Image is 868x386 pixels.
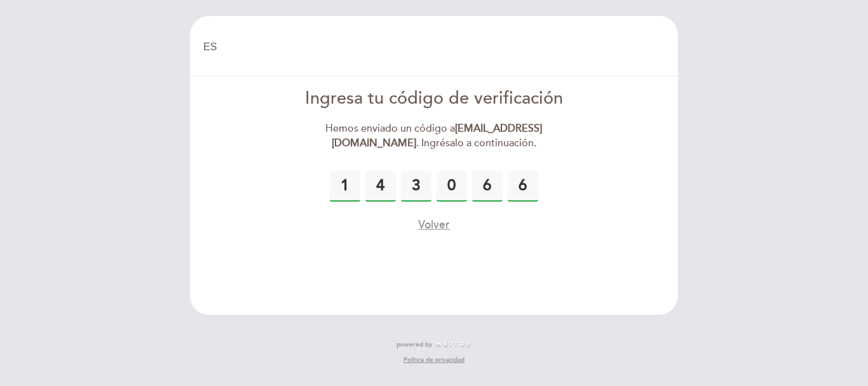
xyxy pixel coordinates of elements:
[330,171,360,202] input: 0
[397,340,432,349] span: powered by
[472,171,503,202] input: 0
[288,86,580,111] div: Ingresa tu código de verificación
[401,171,431,202] input: 0
[435,341,471,348] img: MEITRE
[437,171,467,202] input: 0
[508,171,538,202] input: 0
[288,121,580,151] div: Hemos enviado un código a . Ingrésalo a continuación.
[332,122,543,149] strong: [EMAIL_ADDRESS][DOMAIN_NAME]
[403,355,465,364] a: Política de privacidad
[397,340,471,349] a: powered by
[365,171,396,202] input: 0
[418,217,450,233] button: Volver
